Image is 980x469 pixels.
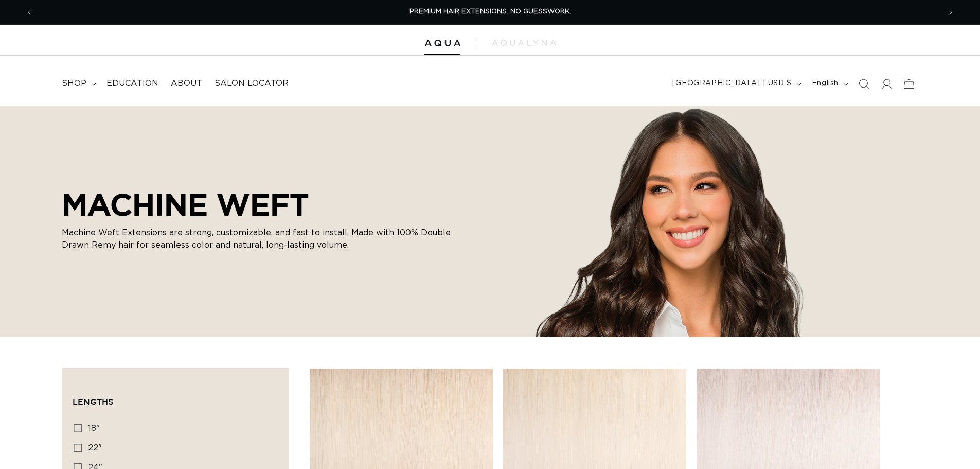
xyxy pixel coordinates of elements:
[165,72,208,95] a: About
[88,424,100,432] span: 18"
[806,74,852,94] button: English
[56,72,100,95] summary: shop
[73,397,113,406] span: Lengths
[100,72,165,95] a: Education
[939,3,962,22] button: Next announcement
[215,78,289,89] span: Salon Locator
[73,379,278,416] summary: Lengths (0 selected)
[62,227,453,251] p: Machine Weft Extensions are strong, customizable, and fast to install. Made with 100% Double Draw...
[409,8,571,15] span: PREMIUM HAIR EXTENSIONS. NO GUESSWORK.
[666,74,806,94] button: [GEOGRAPHIC_DATA] | USD $
[171,78,202,89] span: About
[424,40,460,47] img: Aqua Hair Extensions
[492,40,556,46] img: aqualyna.com
[88,444,102,452] span: 22"
[852,73,875,95] summary: Search
[62,186,453,222] h2: MACHINE WEFT
[62,78,86,89] span: shop
[208,72,295,95] a: Salon Locator
[812,78,839,89] span: English
[18,3,41,22] button: Previous announcement
[672,78,792,89] span: [GEOGRAPHIC_DATA] | USD $
[106,78,158,89] span: Education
